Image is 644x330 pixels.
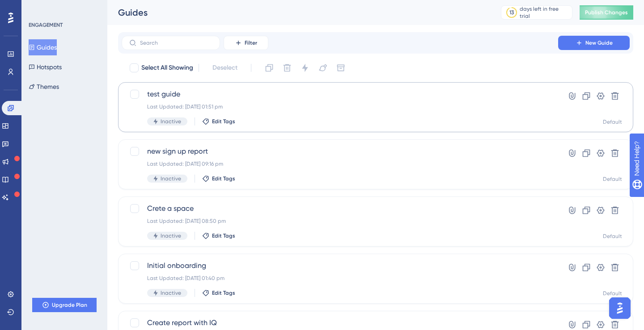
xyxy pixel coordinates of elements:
span: test guide [147,89,533,100]
button: New Guide [558,36,630,50]
div: days left in free trial [520,5,569,20]
div: Default [603,118,622,125]
div: Last Updated: [DATE] 08:50 pm [147,217,533,225]
iframe: UserGuiding AI Assistant Launcher [606,295,633,322]
span: Create report with IQ [147,317,533,328]
button: Filter [224,36,268,50]
div: Default [603,175,622,183]
button: Edit Tags [202,118,235,125]
span: Inactive [161,175,181,182]
span: Edit Tags [212,289,235,297]
span: new sign up report [147,146,533,157]
button: Hotspots [29,59,62,75]
div: Guides [118,6,479,19]
span: New Guide [585,39,613,46]
span: Upgrade Plan [52,301,87,309]
button: Deselect [204,60,246,76]
div: ENGAGEMENT [29,21,63,29]
div: Default [603,290,622,297]
button: Themes [29,79,59,95]
button: Publish Changes [580,5,633,20]
div: Last Updated: [DATE] 09:16 pm [147,160,533,167]
span: Edit Tags [212,232,235,239]
div: Last Updated: [DATE] 01:51 pm [147,103,533,110]
button: Edit Tags [202,232,235,239]
span: Publish Changes [585,9,628,16]
span: Initial onboarding [147,260,533,271]
span: Need Help? [21,2,56,13]
span: Edit Tags [212,118,235,125]
button: Guides [29,39,57,55]
div: Default [603,233,622,240]
span: Inactive [161,118,181,125]
span: Inactive [161,232,181,239]
span: Crete a space [147,203,533,214]
span: Edit Tags [212,175,235,182]
span: Select All Showing [141,63,193,73]
span: Filter [245,39,257,46]
span: Deselect [212,63,237,73]
button: Edit Tags [202,289,235,297]
span: Inactive [161,289,181,297]
div: 13 [509,9,514,16]
button: Edit Tags [202,175,235,182]
button: Upgrade Plan [32,298,97,312]
input: Search [140,40,212,46]
div: Last Updated: [DATE] 01:40 pm [147,275,533,282]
